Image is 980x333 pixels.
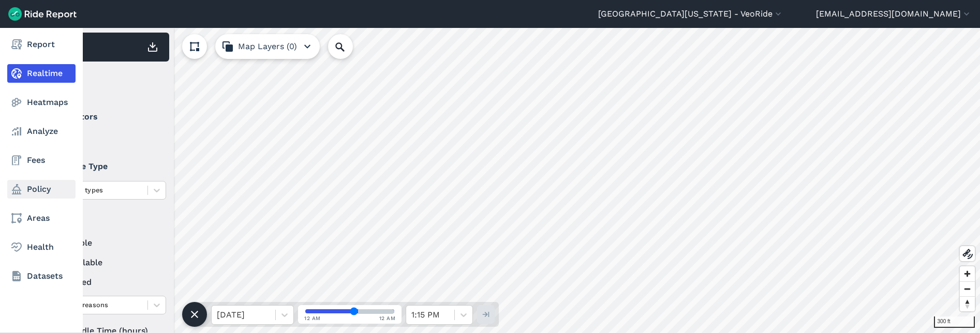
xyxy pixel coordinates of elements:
[42,152,165,181] summary: Vehicle Type
[960,296,975,311] button: Reset bearing to north
[42,276,166,289] label: reserved
[960,281,975,296] button: Zoom out
[379,314,396,322] span: 12 AM
[328,34,369,59] input: Search Location or Vehicles
[42,237,166,249] label: available
[42,131,166,144] label: Veo
[7,238,76,256] a: Health
[304,314,321,322] span: 12 AM
[960,266,975,281] button: Zoom in
[38,66,169,98] div: Filter
[816,8,972,20] button: [EMAIL_ADDRESS][DOMAIN_NAME]
[934,316,975,328] div: 300 ft
[215,34,320,59] button: Map Layers (0)
[7,122,76,141] a: Analyze
[7,151,76,170] a: Fees
[7,35,76,54] a: Report
[7,267,76,285] a: Datasets
[8,7,77,21] img: Ride Report
[7,209,76,228] a: Areas
[7,93,76,112] a: Heatmaps
[7,180,76,199] a: Policy
[42,256,166,269] label: unavailable
[598,8,783,20] button: [GEOGRAPHIC_DATA][US_STATE] - VeoRide
[42,102,165,131] summary: Operators
[42,208,165,237] summary: Status
[7,64,76,83] a: Realtime
[33,28,980,333] canvas: Map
